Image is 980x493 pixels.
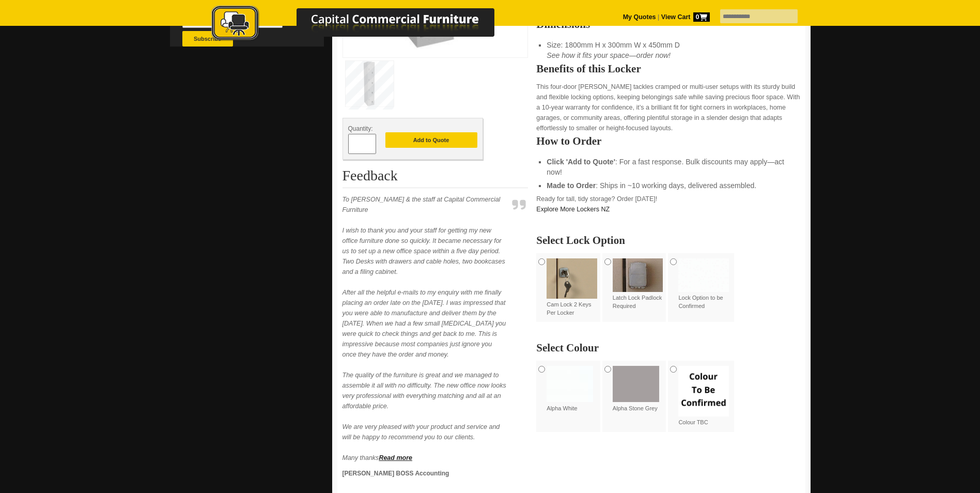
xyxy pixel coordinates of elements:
img: Latch Lock Padlock Required [613,258,663,292]
img: Colour TBC [678,366,729,417]
li: : For a fast response. Bulk discounts may apply—act now! [547,157,789,177]
span: 0 [693,12,710,22]
label: Latch Lock Padlock Required [613,258,663,310]
a: View Cart0 [659,13,709,21]
img: Cam Lock 2 Keys Per Locker [547,258,597,299]
button: Add to Quote [385,132,477,148]
img: Alpha White [547,366,593,402]
label: Colour TBC [678,366,729,426]
img: Capital Commercial Furniture Logo [183,5,545,43]
h2: Select Colour [536,343,800,353]
strong: Made to Order [547,181,596,190]
p: Ready for tall, tidy storage? Order [DATE]! [536,194,800,214]
h2: How to Order [536,136,800,146]
span: Quantity: [348,125,373,132]
p: [PERSON_NAME] BOSS Accounting [343,468,508,479]
a: Read more [379,454,412,461]
p: This four-door [PERSON_NAME] tackles cramped or multi-user setups with its sturdy build and flexi... [536,82,800,133]
label: Lock Option to be Confirmed [678,258,729,310]
a: My Quotes [623,13,656,21]
label: Alpha Stone Grey [613,366,663,412]
label: Cam Lock 2 Keys Per Locker [547,258,597,317]
label: Alpha White [547,366,597,412]
strong: View Cart [661,13,710,21]
button: Subscribe [182,31,233,47]
h2: Benefits of this Locker [536,64,800,74]
p: To [PERSON_NAME] & the staff at Capital Commercial Furniture I wish to thank you and your staff f... [343,194,508,463]
li: : Ships in ~10 working days, delivered assembled. [547,180,789,191]
li: Size: 1800mm H x 300mm W x 450mm D [547,40,789,60]
strong: Click 'Add to Quote' [547,158,615,166]
img: Lock Option to be Confirmed [678,258,729,292]
a: Explore More Lockers NZ [536,206,610,213]
h2: Select Lock Option [536,235,800,245]
a: Capital Commercial Furniture Logo [183,5,545,46]
h2: Feedback [343,168,528,188]
em: See how it fits your space—order now! [547,51,671,59]
img: Alpha Stone Grey [613,366,659,402]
